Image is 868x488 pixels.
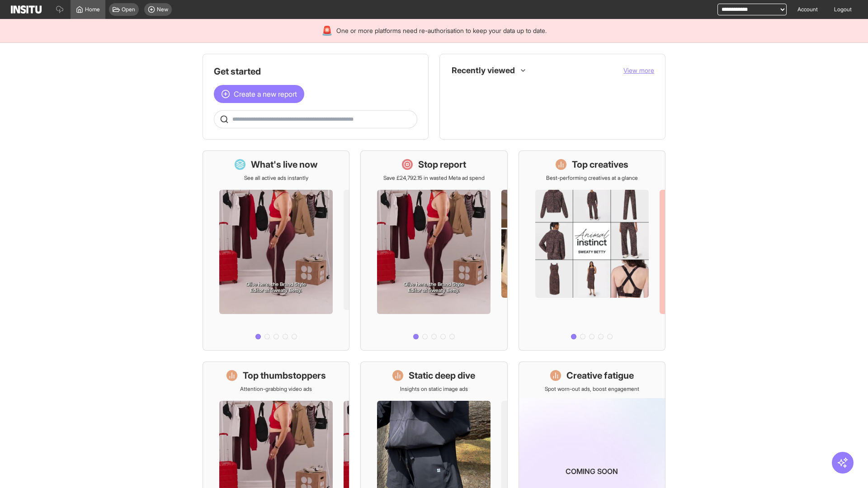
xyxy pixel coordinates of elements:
[360,150,507,351] a: Stop reportSave £24,792.15 in wasted Meta ad spend
[383,174,485,182] p: Save £24,792.15 in wasted Meta ad spend
[157,6,168,13] span: New
[623,66,654,74] span: View more
[122,6,135,13] span: Open
[214,65,417,78] h1: Get started
[623,66,654,75] button: View more
[572,158,628,171] h1: Top creatives
[240,385,312,393] p: Attention-grabbing video ads
[244,174,308,182] p: See all active ads instantly
[409,369,475,382] h1: Static deep dive
[243,369,326,382] h1: Top thumbstoppers
[400,385,468,393] p: Insights on static image ads
[519,150,665,351] a: Top creativesBest-performing creatives at a glance
[11,5,42,14] img: Logo
[336,26,547,35] span: One or more platforms need re-authorisation to keep your data up to date.
[546,174,638,182] p: Best-performing creatives at a glance
[418,158,466,171] h1: Stop report
[234,89,297,99] span: Create a new report
[321,24,333,37] div: 🚨
[251,158,318,171] h1: What's live now
[214,85,304,103] button: Create a new report
[203,150,349,351] a: What's live nowSee all active ads instantly
[85,6,100,13] span: Home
